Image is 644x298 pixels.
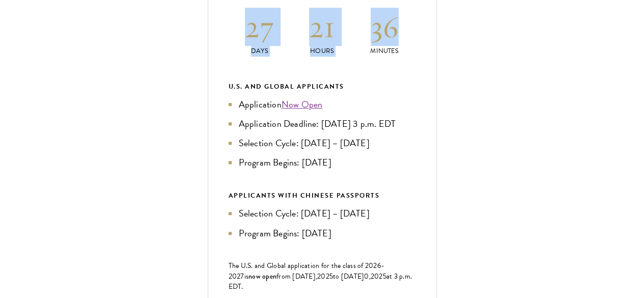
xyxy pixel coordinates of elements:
[353,46,416,57] p: Minutes
[377,260,381,271] span: 6
[229,206,416,221] li: Selection Cycle: [DATE] – [DATE]
[229,81,416,92] div: U.S. and Global Applicants
[240,271,244,282] span: 7
[229,155,416,170] li: Program Begins: [DATE]
[229,97,416,112] li: Application
[229,260,385,282] span: -202
[229,136,416,150] li: Selection Cycle: [DATE] – [DATE]
[282,97,323,111] a: Now Open
[229,226,416,240] li: Program Begins: [DATE]
[229,190,416,201] div: APPLICANTS WITH CHINESE PASSPORTS
[291,46,353,57] p: Hours
[229,117,416,131] li: Application Deadline: [DATE] 3 p.m. EDT
[229,8,291,46] h2: 27
[291,8,353,46] h2: 21
[244,271,249,282] span: is
[383,271,386,282] span: 5
[353,8,416,46] h2: 36
[317,271,329,282] span: 202
[229,260,377,271] span: The U.S. and Global application for the class of 202
[248,271,276,281] span: now open
[229,46,291,57] p: Days
[229,271,412,292] span: at 3 p.m. EDT.
[276,271,317,282] span: from [DATE],
[333,271,364,282] span: to [DATE]
[364,271,369,282] span: 0
[371,271,383,282] span: 202
[329,271,333,282] span: 5
[369,271,371,282] span: ,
